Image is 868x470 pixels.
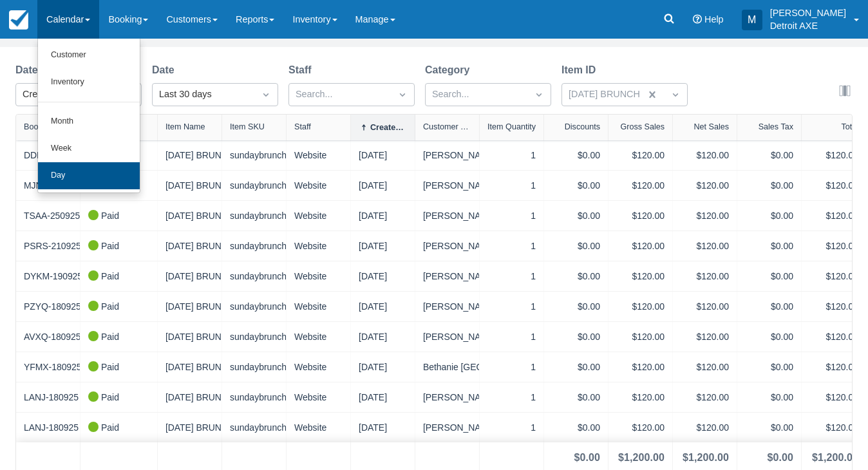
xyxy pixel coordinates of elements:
div: $120.00 [681,178,729,193]
a: Bethanie [GEOGRAPHIC_DATA] [423,361,554,374]
div: $0.00 [745,360,793,374]
div: $120.00 [681,420,729,435]
div: [DATE] [359,299,407,314]
a: [PERSON_NAME] [423,270,496,283]
div: $0.00 [552,390,600,404]
div: 1 [487,420,536,435]
div: $0.00 [552,299,600,314]
a: AVXQ-180925 [24,330,80,344]
div: $1,200.00 [683,450,729,465]
div: $120.00 [809,330,858,344]
div: $120.00 [681,269,729,283]
div: [DATE] [359,390,407,404]
a: [PERSON_NAME] [423,209,496,223]
div: sundaybrunch_copy [230,148,278,162]
a: [PERSON_NAME] &amp; [PERSON_NAME] [423,391,601,404]
div: $120.00 [809,420,858,435]
div: Paid [88,420,119,435]
div: Paid [88,209,119,223]
div: $120.00 [809,390,858,404]
div: sundaybrunch_copy [230,269,278,283]
a: [DATE] BRUNCH LEAGUE (ORANGE) | 2025 | SEASON 5 - 12:30 PM [165,209,446,223]
div: $120.00 [616,178,665,193]
a: [PERSON_NAME] [423,149,496,162]
a: Customer [38,42,140,69]
div: 1 [487,390,536,404]
div: sundaybrunch_copy [230,360,278,374]
label: Date Source [15,62,80,78]
div: $0.00 [552,178,600,193]
div: $120.00 [616,330,665,344]
label: Staff [288,62,317,78]
div: $0.00 [574,450,600,465]
div: Website [294,269,343,283]
div: 1 [487,178,536,193]
div: [DATE] [359,269,407,283]
i: Help [693,15,702,24]
div: Paid [88,330,119,344]
a: TSAA-250925 [24,209,80,223]
div: $0.00 [768,450,793,465]
div: $0.00 [552,148,600,162]
div: $0.00 [745,299,793,314]
label: Category [425,62,475,78]
a: [PERSON_NAME] [423,240,496,253]
div: $120.00 [681,330,729,344]
a: DDMF-280925 [24,149,82,162]
div: $0.00 [745,269,793,283]
a: [DATE] BRUNCH LEAGUE (ORANGE) | 2025 | SEASON 5 - 12:30 PM [165,391,446,404]
div: Gross Sales [620,122,665,131]
div: $120.00 [681,239,729,253]
a: [DATE] BRUNCH LEAGUE (ORANGE) | 2025 | SEASON 5 - 12:30 PM [165,421,446,435]
div: $1,200.00 [812,450,858,465]
div: Total [841,122,858,131]
div: Paid [88,299,119,314]
a: YFMX-180925 [24,361,82,374]
div: sundaybrunch_copy [230,239,278,253]
div: $0.00 [745,239,793,253]
div: $120.00 [809,239,858,253]
div: $120.00 [809,269,858,283]
a: [PERSON_NAME] &amp; [PERSON_NAME] [423,421,601,435]
a: Day [38,162,140,189]
div: [DATE] [359,330,407,344]
a: [DATE] BRUNCH LEAGUE (ORANGE) | 2025 | SEASON 5 - 12:30 PM [165,149,446,162]
div: $120.00 [681,209,729,223]
a: [DATE] BRUNCH LEAGUE (ORANGE) | 2025 | SEASON 5 - 12:30 PM [165,300,446,314]
img: checkfront-main-nav-mini-logo.png [9,10,28,30]
div: Customer Name [423,122,471,131]
div: $0.00 [745,148,793,162]
a: [DATE] BRUNCH LEAGUE (ORANGE) | 2025 | SEASON 5 - 12:30 PM [165,270,446,283]
div: Item SKU [230,122,265,131]
div: M [742,10,762,30]
div: Booking Code [24,122,72,131]
div: $0.00 [745,209,793,223]
div: $120.00 [809,178,858,193]
div: Paid [88,269,119,283]
div: $120.00 [681,390,729,404]
p: [PERSON_NAME] [770,6,846,19]
a: [DATE] BRUNCH LEAGUE (ORANGE) | 2025 | SEASON 5 - 12:30 PM [165,179,446,193]
div: [DATE] [359,148,407,162]
div: Website [294,239,343,253]
label: Item ID [561,62,601,78]
div: $120.00 [616,360,665,374]
div: Website [294,390,343,404]
div: Website [294,148,343,162]
a: LANJ-180925 [24,421,79,435]
span: Dropdown icon [259,88,272,101]
div: Paid [88,390,119,404]
a: [DATE] BRUNCH LEAGUE (ORANGE) | 2025 | SEASON 5 - 12:30 PM [165,361,446,374]
div: 1 [487,209,536,223]
div: sundaybrunch_copy [230,420,278,435]
a: DYKM-190925 [24,270,82,283]
span: Dropdown icon [533,88,545,101]
div: [DATE] [359,239,407,253]
div: Last 30 days [159,88,248,102]
div: Website [294,360,343,374]
div: sundaybrunch_copy [230,299,278,314]
div: Paid [88,360,119,374]
div: Website [294,299,343,314]
a: [PERSON_NAME] [423,300,496,314]
div: sundaybrunch_copy [230,330,278,344]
